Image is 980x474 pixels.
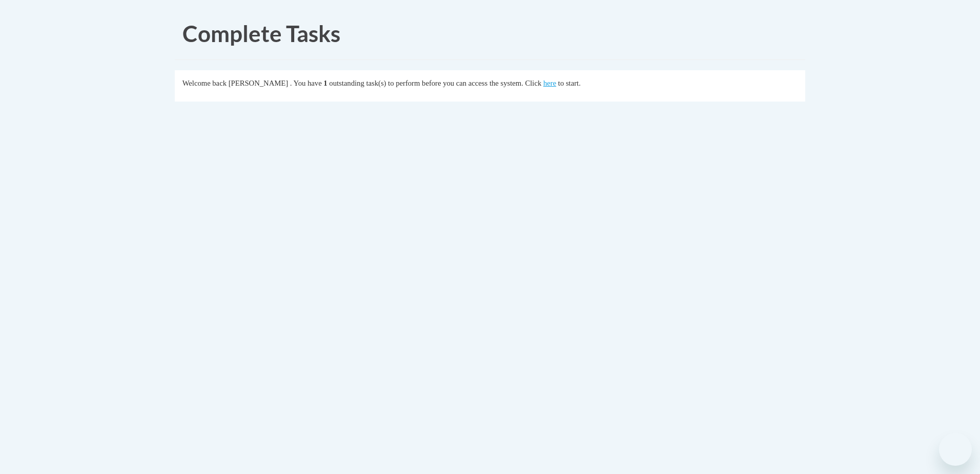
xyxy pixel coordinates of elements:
[229,79,288,87] span: [PERSON_NAME]
[182,20,340,47] span: Complete Tasks
[558,79,581,87] span: to start.
[182,79,227,87] span: Welcome back
[329,79,541,87] span: outstanding task(s) to perform before you can access the system. Click
[290,79,322,87] span: . You have
[323,79,327,87] span: 1
[939,433,972,466] iframe: Button to launch messaging window
[543,79,556,87] a: here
